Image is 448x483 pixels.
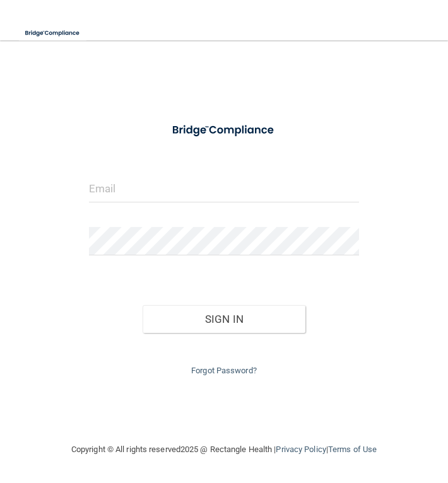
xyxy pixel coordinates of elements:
[22,429,426,470] div: Copyright © All rights reserved 2025 @ Rectangle Health | |
[89,174,360,202] input: Email
[19,20,86,46] img: bridge_compliance_login_screen.278c3ca4.svg
[191,366,257,375] a: Forgot Password?
[161,116,286,144] img: bridge_compliance_login_screen.278c3ca4.svg
[230,393,433,444] iframe: Drift Widget Chat Controller
[276,445,326,454] a: Privacy Policy
[328,445,377,454] a: Terms of Use
[143,305,305,333] button: Sign In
